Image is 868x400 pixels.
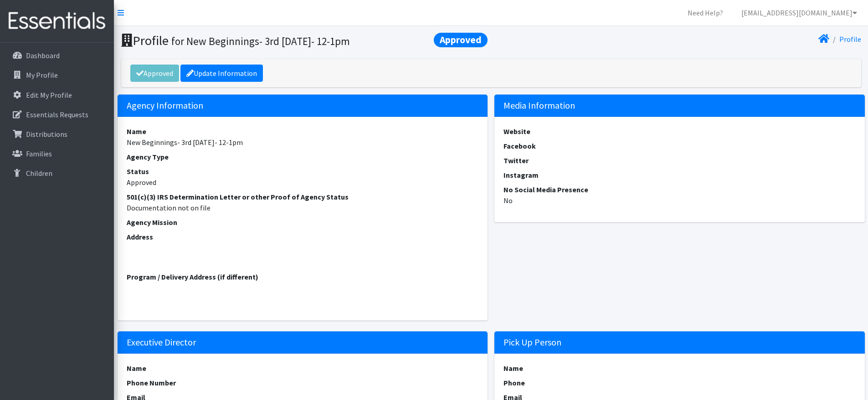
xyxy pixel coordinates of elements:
p: Distributions [26,130,67,139]
dd: No [503,195,856,206]
strong: Program / Delivery Address (if different) [127,272,258,281]
small: for New Beginnings- 3rd [DATE]- 12-1pm [171,35,350,48]
dt: Website [503,126,856,137]
dt: Status [127,166,479,177]
a: My Profile [4,66,110,84]
dt: Name [127,363,479,374]
h1: Profile [121,33,488,49]
h5: Executive Director [118,331,488,354]
dt: 501(c)(3) IRS Determination Letter or other Proof of Agency Status [127,191,479,202]
p: Edit My Profile [26,90,72,100]
h5: Agency Information [118,95,488,117]
strong: Address [127,232,153,241]
p: Children [26,169,52,178]
a: Profile [839,35,861,44]
a: Dashboard [4,46,110,65]
dt: Name [127,126,479,137]
dt: Name [503,363,856,374]
h5: Pick Up Person [494,331,865,354]
a: Need Help? [680,4,730,22]
a: Essentials Requests [4,105,110,124]
a: Update Information [180,65,263,82]
dt: Phone Number [127,377,479,388]
p: Families [26,149,52,158]
dt: Agency Mission [127,217,479,228]
a: Children [4,164,110,182]
dt: Facebook [503,140,856,151]
dd: New Beginnings- 3rd [DATE]- 12-1pm [127,137,479,148]
dd: Approved [127,177,479,188]
p: My Profile [26,70,58,80]
img: HumanEssentials [4,6,110,36]
dt: No Social Media Presence [503,184,856,195]
a: [EMAIL_ADDRESS][DOMAIN_NAME] [734,4,864,22]
a: Distributions [4,125,110,143]
span: Approved [434,33,488,47]
dt: Phone [503,377,856,388]
dt: Twitter [503,155,856,166]
a: Families [4,145,110,163]
p: Dashboard [26,51,60,60]
a: Edit My Profile [4,86,110,104]
h5: Media Information [494,95,865,117]
dt: Agency Type [127,151,479,162]
dt: Instagram [503,170,856,180]
dd: Documentation not on file [127,202,479,213]
p: Essentials Requests [26,110,88,119]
